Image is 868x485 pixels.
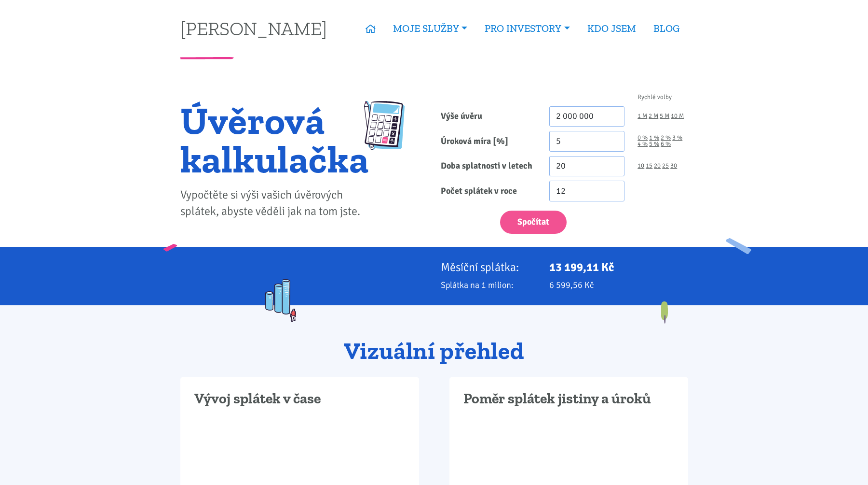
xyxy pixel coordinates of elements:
a: 4 % [637,141,648,147]
a: 5 % [649,141,659,147]
a: 25 [662,163,669,169]
h1: Úvěrová kalkulačka [180,101,369,178]
p: 13 199,11 Kč [549,260,688,274]
a: 3 % [672,135,682,141]
p: 6 599,56 Kč [549,278,688,292]
a: MOJE SLUŽBY [384,17,476,40]
button: Spočítat [500,211,567,234]
a: 6 % [661,141,671,147]
a: 2 M [649,113,658,119]
a: 1 M [637,113,647,119]
a: 30 [670,163,677,169]
span: Rychlé volby [637,94,672,100]
a: 5 M [660,113,669,119]
a: [PERSON_NAME] [180,19,327,38]
a: 1 % [649,135,659,141]
label: Počet splátek v roce [434,181,542,201]
a: KDO JSEM [579,17,645,40]
a: 2 % [661,135,671,141]
a: 20 [654,163,661,169]
a: 10 [637,163,644,169]
h2: Vizuální přehled [180,338,688,364]
a: 15 [646,163,652,169]
a: 10 M [671,113,684,119]
p: Splátka na 1 milion: [441,278,536,292]
h3: Poměr splátek jistiny a úroků [463,390,674,408]
h3: Vývoj splátek v čase [194,390,405,408]
a: 0 % [637,135,648,141]
a: BLOG [645,17,688,40]
label: Doba splatnosti v letech [434,156,542,177]
p: Měsíční splátka: [441,260,536,274]
label: Výše úvěru [434,106,542,127]
p: Vypočtěte si výši vašich úvěrových splátek, abyste věděli jak na tom jste. [180,187,369,220]
label: Úroková míra [%] [434,131,542,152]
a: PRO INVESTORY [476,17,578,40]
